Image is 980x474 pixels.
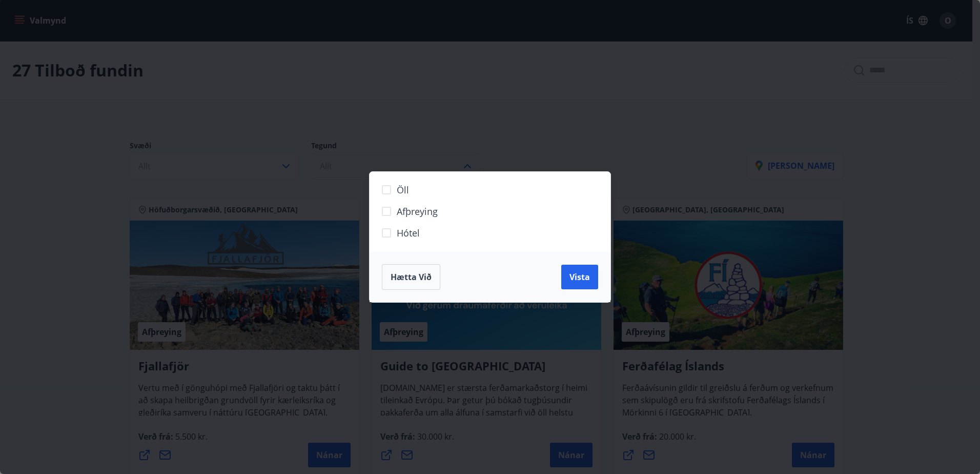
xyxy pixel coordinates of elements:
[569,271,590,283] span: Vista
[397,183,409,196] span: Öll
[561,265,598,289] button: Vista
[397,205,438,218] span: Afþreying
[397,226,420,240] span: Hótel
[382,264,440,290] button: Hætta við
[391,271,432,283] span: Hætta við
